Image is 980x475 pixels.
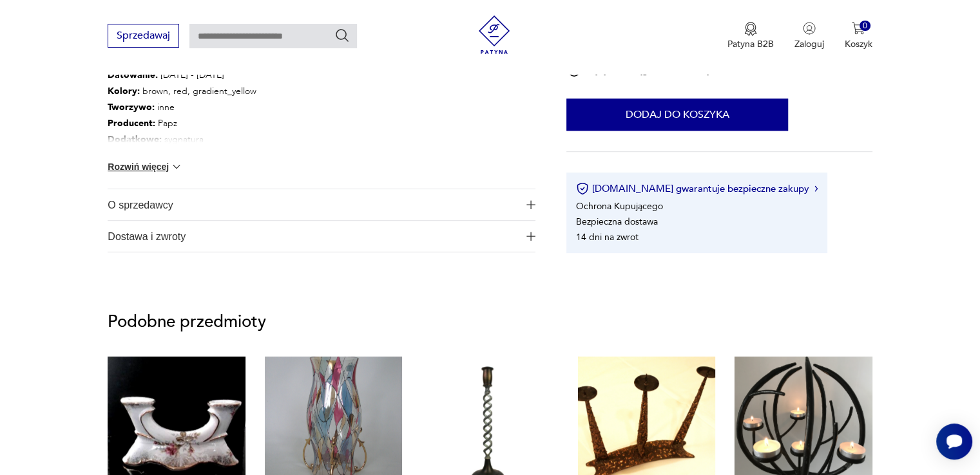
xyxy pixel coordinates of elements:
[576,230,639,243] li: 14 dni na zwrot
[108,133,162,145] b: Dodatkowe :
[108,189,517,220] span: O sprzedawcy
[108,117,155,129] b: Producent :
[794,22,824,50] button: Zaloguj
[475,15,514,54] img: Patyna - sklep z meblami i dekoracjami vintage
[108,83,290,99] p: brown, red, gradient_yellow
[794,38,824,50] p: Zaloguj
[334,28,350,43] button: Szukaj
[814,185,818,192] img: Ikona strzałki w prawo
[727,22,774,50] button: Patyna B2B
[108,67,290,83] p: [DATE] - [DATE]
[576,215,658,227] li: Bezpieczna dostawa
[108,314,872,330] p: Podobne przedmioty
[108,24,179,48] button: Sprzedawaj
[108,160,182,173] button: Rozwiń więcej
[936,424,972,460] iframe: Smartsupp widget button
[576,182,818,195] button: [DOMAIN_NAME] gwarantuje bezpieczne zakupy
[108,221,517,252] span: Dostawa i zwroty
[845,38,872,50] p: Koszyk
[727,22,774,50] a: Ikona medaluPatyna B2B
[108,115,290,131] p: Papz
[170,160,183,173] img: chevron down
[108,69,158,81] b: Datowanie :
[566,98,788,131] button: Dodaj do koszyka
[526,200,535,209] img: Ikona plusa
[744,22,757,36] img: Ikona medalu
[526,232,535,241] img: Ikona plusa
[852,22,865,35] img: Ikona koszyka
[108,131,290,147] p: sygnatura
[108,99,290,115] p: inne
[860,21,870,32] div: 0
[727,38,774,50] p: Patyna B2B
[108,101,155,113] b: Tworzywo :
[845,22,872,50] button: 0Koszyk
[108,189,535,220] button: Ikona plusaO sprzedawcy
[108,32,179,41] a: Sprzedawaj
[803,22,816,35] img: Ikonka użytkownika
[576,200,663,212] li: Ochrona Kupującego
[108,85,140,97] b: Kolory :
[576,182,589,195] img: Ikona certyfikatu
[108,221,535,252] button: Ikona plusaDostawa i zwroty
